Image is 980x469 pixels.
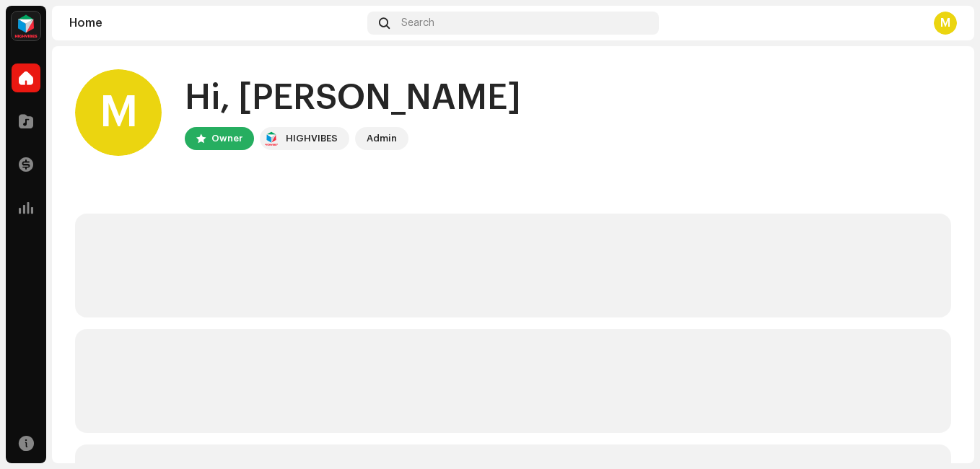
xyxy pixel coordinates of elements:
[185,75,521,121] div: Hi, [PERSON_NAME]
[934,12,957,35] div: M
[75,69,162,156] div: M
[263,130,280,147] img: feab3aad-9b62-475c-8caf-26f15a9573ee
[211,130,242,147] div: Owner
[69,17,362,29] div: Home
[367,130,397,147] div: Admin
[12,12,40,40] img: feab3aad-9b62-475c-8caf-26f15a9573ee
[401,17,434,29] span: Search
[286,130,338,147] div: HIGHVIBES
